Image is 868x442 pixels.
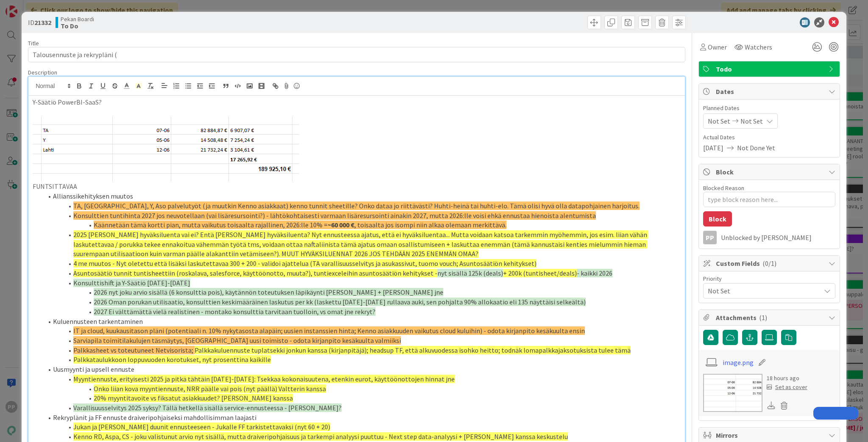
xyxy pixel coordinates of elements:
span: ( 1 ) [759,313,767,322]
img: image.png [33,116,299,182]
span: Pekan Boardi [61,16,94,22]
span: IT ja cloud, kuukausitason pläni (potentiaali n. 10% nykytasosta alapäin; uusien instanssien hint... [73,326,585,335]
strong: ~60 000 € [328,221,354,229]
span: Varallisuusselvitys 2025 syksy? Tällä hetkellä sisällä service-ennusteessa - [PERSON_NAME]? [73,403,342,412]
span: Kenno RD, Aspa, CS - joku valistunut arvio nyt sisällä, mutta draiveripohjaisuus ja tarkempi anal... [73,432,568,441]
span: 20% myyntitavoite vs fiksatut asiakkuudet? [PERSON_NAME] kanssa [94,394,293,402]
span: Konsulttishift ja Y-Säätiö [DATE]-[DATE] [73,279,190,287]
span: Watchers [745,42,772,52]
span: Actual Dates [703,133,835,142]
div: PP [703,231,717,244]
div: Download [767,400,776,411]
span: Asuntosäätiö tunnit tuntisheettiin (roskalava, salesforce, käyttöönotto, muuta?), tuntiexceleihin... [73,269,437,277]
span: 2026 nyt joku arvio sisällä (6 konsulttia pois), käytännön toteutuksen läpikäynti [PERSON_NAME] +... [94,288,443,296]
span: Konsulttien tuntihinta 2027 jos neuvotellaan (vai lisäresursointi?) - lähtökohtaisesti varmaan li... [73,211,596,220]
span: + 200k (tuntisheet/deals) [503,269,577,277]
li: Allianssikehityksen muutos [43,191,681,201]
span: Sarviapila toimitilakulujen täsmäytys, [GEOGRAPHIC_DATA] uusi toimisto - odota kirjanpito kesäkuu... [73,336,401,345]
div: 18 hours ago [767,374,807,383]
span: TA, [GEOGRAPHIC_DATA], Y, Aso palvelutyöt (ja muutkin Kenno asiakkaat) kenno tunnit sheetille? On... [73,202,640,210]
input: type card name here... [28,47,685,62]
span: [DATE] [703,143,723,153]
span: Palkkataulukkoon loppuvuoden korotukset, nyt prosenttina kaikille [73,355,271,364]
span: Owner [708,42,727,52]
span: Mirrors [716,430,824,440]
span: Not Done Yet [737,143,775,153]
span: - kaikki 2026 [577,269,612,277]
b: To Do [61,22,94,29]
span: Not Set [708,116,730,126]
label: Blocked Reason [703,184,744,192]
li: Kuluennusteen tarkentaminen [43,317,681,326]
span: nyt sisällä 125k (deals) [437,269,503,277]
span: Todo [716,64,824,74]
span: ID [28,17,51,28]
div: Priority [703,276,835,282]
li: Rekryplänit ja FF ennuste draiveripohjaiseksi mahdollisimman laajasti [43,413,681,423]
span: Dates [716,86,824,97]
span: Palkkasheet vs toteutuneet Netvisorista; [73,346,193,354]
p: FUNTSITTAVAA [33,182,681,191]
span: 2027 Ei välttämättä vielä realistinen - montako konsulttia tarvitaan tuolloin, vs omat jne rekryt? [94,307,376,316]
span: 4 me muutos - Nyt oletettu että lisäksi laskutettavaa 300 + 200 - validoi ajattelua (TA varallisu... [73,259,537,268]
span: Myyntiennuste, erityisesti 2025 ja pitkä tähtäin [DATE]-[DATE]: Tsekkaa kokonaisuutena, etenkin e... [73,375,455,383]
span: Käännetään tämä kortti pian, mutta vaikutus toisaalta rajallinen, 2026:lle 10% = [94,221,328,229]
span: Attachments [716,312,824,323]
b: 21332 [34,18,51,27]
p: Y-Säätiö PowerBI-SaaS? [33,97,681,107]
button: Block [703,211,732,227]
span: , toisaalta jos isompi niin alkaa olemaan merkittävä. [354,221,506,229]
span: Jukan ja [PERSON_NAME] duunit ennusteeseen - Jukalle FF tarkistettavaksi (nyt 60 + 20) [73,423,330,431]
span: Onko liian kova myyntiennuste, NRR päälle vai pois (nyt päällä) Valtterin kanssa [94,384,326,393]
li: Uusmyynti ja upsell ennuste [43,365,681,374]
span: Description [28,69,57,76]
label: Title [28,39,39,47]
span: Planned Dates [703,104,835,113]
span: Not Set [740,116,763,126]
span: ( 0/1 ) [762,259,776,268]
span: 2025 [PERSON_NAME] hyväksiluenta vai ei? Entä [PERSON_NAME] hyväksiluenta? Nyt ennusteessa ajatus... [73,230,648,258]
span: 2026 Oman porukan utilisaatio, konsulttien keskimääräinen laskutus per kk (laskettu [DATE]-[DATE]... [94,298,586,306]
span: Block [716,167,824,177]
div: Set as cover [767,383,807,392]
span: Not Set [708,285,816,297]
a: image.png [723,357,754,367]
span: Custom Fields [716,258,824,268]
span: Palkkakuluennuste tuplatsekki jonkun kanssa (kirjanpitäjä); headsup TF, että alkuvuodessa isohko ... [195,346,631,354]
div: Unblocked by [PERSON_NAME] [721,234,835,241]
